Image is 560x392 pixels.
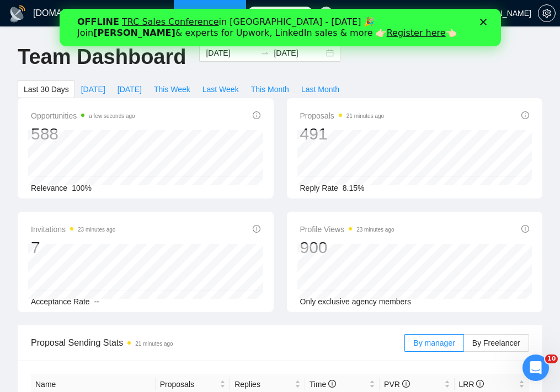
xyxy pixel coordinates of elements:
span: Time [310,380,336,389]
span: Proposals [300,109,385,122]
span: Dashboard [198,8,235,18]
span: By Freelancer [472,339,520,347]
span: Last Week [202,83,239,95]
span: swap-right [260,49,269,57]
a: searchScanner [257,8,298,18]
time: 23 minutes ago [78,227,115,233]
span: info-circle [328,380,336,388]
button: [DATE] [111,80,148,98]
span: info-circle [521,225,529,233]
time: 21 minutes ago [135,341,173,347]
time: a few seconds ago [89,113,135,119]
button: This Month [245,80,295,98]
img: logo [9,5,26,23]
span: Opportunities [31,109,135,122]
span: PVR [384,380,410,389]
span: 100% [72,184,92,192]
input: End date [274,47,324,59]
a: homeHome [130,8,163,18]
span: 8.15% [343,184,365,192]
span: info-circle [402,380,410,388]
span: LRR [459,380,484,389]
span: info-circle [521,111,529,119]
time: 23 minutes ago [356,227,394,233]
span: Last 30 Days [24,83,69,95]
div: Закрити [420,10,431,17]
button: This Week [148,80,196,98]
span: -- [94,297,99,306]
span: By manager [413,339,455,347]
button: Last 30 Days [18,80,75,98]
span: This Week [154,83,190,95]
span: Proposals [160,378,217,390]
button: Last Week [196,80,245,98]
div: 588 [31,123,135,144]
span: Acceptance Rate [31,297,90,306]
span: 10 [545,355,558,363]
a: setting [538,9,556,18]
iframe: Intercom live chat [522,355,549,381]
time: 21 minutes ago [346,113,384,119]
button: [DATE] [75,80,111,98]
input: Start date [206,47,256,59]
span: Reply Rate [300,184,338,192]
span: Only exclusive agency members [300,297,412,306]
div: 900 [300,237,394,258]
span: Proposal Sending Stats [31,336,404,350]
span: Last Month [301,83,339,95]
span: Relevance [31,184,67,192]
span: info-circle [253,225,260,233]
span: to [260,49,269,57]
span: This Month [251,83,289,95]
span: info-circle [253,111,260,119]
iframe: Intercom live chat банер [60,9,501,46]
h1: Team Dashboard [18,44,186,70]
button: setting [538,4,556,22]
span: [DATE] [81,83,105,95]
div: 491 [300,123,385,144]
div: 7 [31,237,115,258]
span: info-circle [476,380,484,388]
span: setting [538,9,555,18]
span: Replies [234,378,292,390]
span: [DATE] [118,83,142,95]
a: Register here [327,19,386,29]
span: Profile Views [300,223,394,236]
span: Invitations [31,223,115,236]
button: Last Month [295,80,345,98]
